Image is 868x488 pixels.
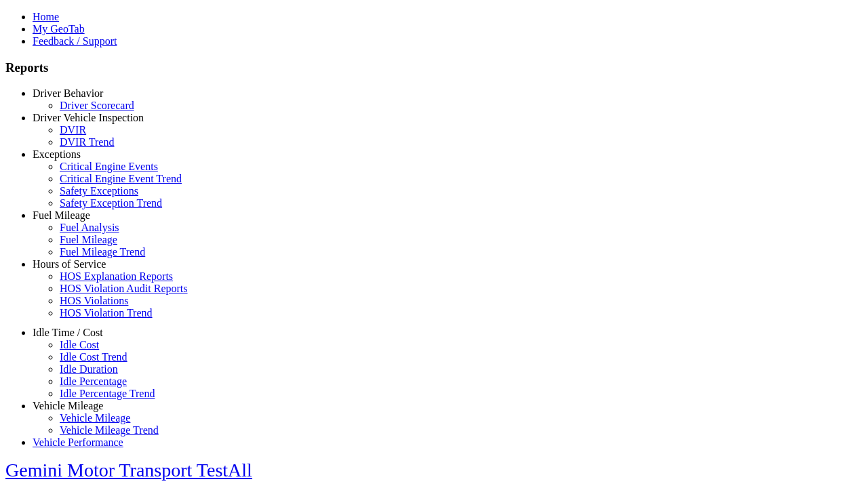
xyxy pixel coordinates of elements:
[60,246,145,258] a: Fuel Mileage Trend
[60,270,173,282] a: HOS Explanation Reports
[60,124,86,136] a: DVIR
[60,136,114,148] a: DVIR Trend
[60,339,99,350] a: Idle Cost
[33,148,81,160] a: Exceptions
[5,60,863,75] h3: Reports
[60,100,134,111] a: Driver Scorecard
[60,173,182,184] a: Critical Engine Event Trend
[60,161,158,172] a: Critical Engine Events
[33,400,103,411] a: Vehicle Mileage
[33,112,144,123] a: Driver Vehicle Inspection
[33,209,90,221] a: Fuel Mileage
[60,295,128,306] a: HOS Violations
[5,460,252,481] a: Gemini Motor Transport TestAll
[60,375,127,387] a: Idle Percentage
[60,424,159,436] a: Vehicle Mileage Trend
[60,234,117,245] a: Fuel Mileage
[33,327,103,338] a: Idle Time / Cost
[33,436,123,448] a: Vehicle Performance
[60,412,130,424] a: Vehicle Mileage
[60,283,188,294] a: HOS Violation Audit Reports
[33,23,85,35] a: My GeoTab
[60,388,155,399] a: Idle Percentage Trend
[60,307,153,319] a: HOS Violation Trend
[60,363,118,375] a: Idle Duration
[60,185,138,197] a: Safety Exceptions
[33,11,59,22] a: Home
[60,351,127,363] a: Idle Cost Trend
[33,87,103,99] a: Driver Behavior
[60,222,119,233] a: Fuel Analysis
[33,35,117,47] a: Feedback / Support
[33,258,106,270] a: Hours of Service
[60,197,162,209] a: Safety Exception Trend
